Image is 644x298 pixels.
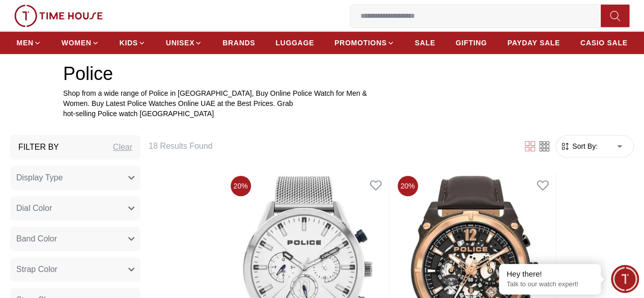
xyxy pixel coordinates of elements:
span: Shop from a wide range of Police in [GEOGRAPHIC_DATA], Buy Online Police Watch for Men & [63,89,367,97]
span: GIFTING [456,38,487,48]
a: BRANDS [222,34,255,52]
span: Women. Buy Latest Police Watches Online UAE at the Best Prices. Grab [63,99,293,107]
span: UNISEX [166,38,194,48]
span: PAYDAY SALE [507,38,559,48]
span: 20 % [398,176,418,196]
span: CASIO SALE [580,38,628,48]
button: Dial Color [10,196,141,221]
img: ... [14,5,103,27]
h6: 18 Results Found [149,140,511,152]
span: SALE [415,38,435,48]
a: MEN [17,34,41,52]
a: SALE [415,34,435,52]
button: Band Color [10,227,141,251]
a: PAYDAY SALE [507,34,559,52]
p: Talk to our watch expert! [507,280,593,289]
span: WOMEN [62,38,92,48]
h3: Filter By [18,141,59,153]
span: PROMOTIONS [334,38,387,48]
a: GIFTING [456,34,487,52]
span: KIDS [120,38,138,48]
span: MEN [17,38,34,48]
span: 20 % [231,176,251,196]
span: Display Type [16,172,63,184]
h2: Police [63,64,581,84]
div: Hey there! [507,269,593,279]
span: hot-selling Police watch [GEOGRAPHIC_DATA] [63,110,214,118]
span: Sort By: [570,141,598,151]
a: PROMOTIONS [334,34,395,52]
div: Clear [113,141,132,153]
div: Chat Widget [611,265,639,293]
a: UNISEX [166,34,202,52]
span: Strap Color [16,263,58,276]
button: Strap Color [10,257,141,282]
span: LUGGAGE [275,38,314,48]
a: WOMEN [62,34,99,52]
span: Dial Color [16,202,52,214]
a: KIDS [120,34,146,52]
a: CASIO SALE [580,34,628,52]
span: BRANDS [222,38,255,48]
button: Sort By: [560,141,598,151]
span: Band Color [16,233,57,245]
a: LUGGAGE [275,34,314,52]
button: Display Type [10,166,141,190]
